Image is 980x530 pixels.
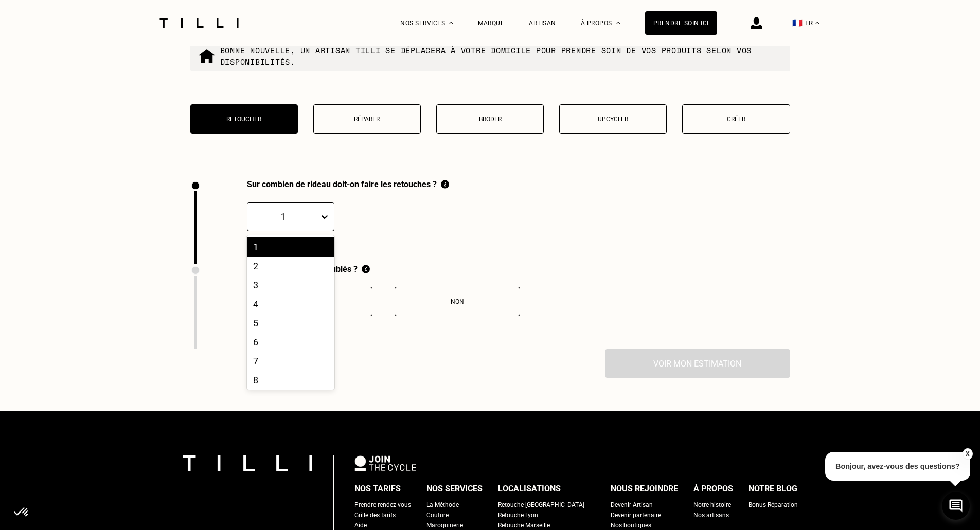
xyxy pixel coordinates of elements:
[313,104,421,134] button: Réparer
[247,352,334,371] div: 7
[400,298,514,305] div: Non
[156,18,242,28] img: Logo du service de couturière Tilli
[962,448,972,460] button: X
[426,500,459,510] a: La Méthode
[247,237,334,257] div: 1
[247,295,334,314] div: 4
[611,510,661,520] a: Devenir partenaire
[426,481,483,497] div: Nos services
[815,22,819,24] img: menu déroulant
[220,45,782,67] p: Bonne nouvelle, un artisan tilli se déplacera à votre domicile pour prendre soin de vos produits ...
[749,500,798,510] a: Bonus Réparation
[183,455,312,471] img: logo Tilli
[616,22,620,24] img: Menu déroulant à propos
[247,257,334,276] div: 2
[529,20,556,27] a: Artisan
[751,17,762,29] img: icône connexion
[319,116,415,123] p: Réparer
[395,287,520,316] button: Non
[682,104,790,134] button: Créer
[559,104,667,134] button: Upcycler
[498,500,584,510] a: Retouche [GEOGRAPHIC_DATA]
[441,179,449,189] img: Comment compter le nombre de rideaux ?
[688,116,784,123] p: Créer
[190,104,298,134] button: Retoucher
[498,510,538,520] a: Retouche Lyon
[693,510,729,520] a: Nos artisans
[362,264,370,274] img: Qu'est ce qu'une doublure ?
[354,455,416,471] img: logo Join The Cycle
[478,20,504,27] a: Marque
[436,104,544,134] button: Broder
[247,179,449,189] div: Sur combien de rideau doit-on faire les retouches ?
[354,481,401,497] div: Nos tarifs
[749,481,797,497] div: Notre blog
[611,481,678,497] div: Nous rejoindre
[247,371,334,390] div: 8
[199,48,215,64] img: commande à domicile
[196,116,292,123] p: Retoucher
[449,22,453,24] img: Menu déroulant
[611,500,653,510] a: Devenir Artisan
[247,333,334,352] div: 6
[247,314,334,333] div: 5
[247,276,334,295] div: 3
[693,500,731,510] a: Notre histoire
[792,18,803,28] span: 🇫🇷
[442,116,538,123] p: Broder
[565,116,661,123] p: Upcycler
[498,481,561,497] div: Localisations
[825,452,970,481] p: Bonjour, avez-vous des questions?
[693,481,733,497] div: À propos
[645,11,717,35] a: Prendre soin ici
[354,500,411,510] a: Prendre rendez-vous
[247,264,520,274] div: Ce sont des rideaux doublés ?
[354,510,396,520] a: Grille des tarifs
[426,510,449,520] a: Couture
